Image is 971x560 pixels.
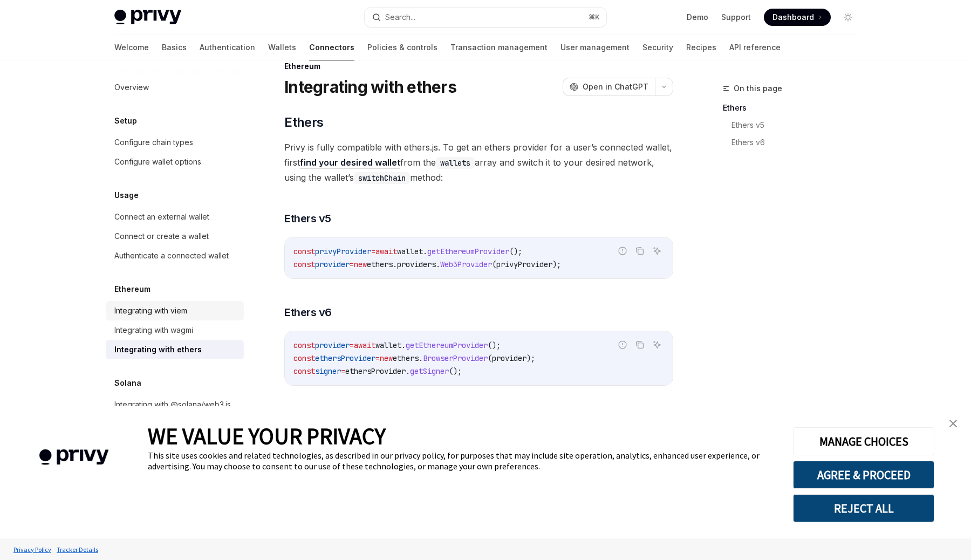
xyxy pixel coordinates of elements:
[942,413,964,434] a: close banner
[492,353,526,363] span: provider
[114,155,201,168] div: Configure wallet options
[397,247,423,256] span: wallet
[839,9,857,26] button: Toggle dark mode
[284,211,331,226] span: Ethers v5
[114,189,139,202] h5: Usage
[114,35,149,60] a: Welcome
[423,353,488,363] span: BrowserProvider
[315,247,371,256] span: privyProvider
[148,450,777,472] div: This site uses cookies and related technologies, as described in our privacy policy, for purposes...
[350,340,354,350] span: =
[114,81,149,94] div: Overview
[427,247,509,256] span: getEthereumProvider
[406,340,488,350] span: getEthereumProvider
[371,247,375,256] span: =
[106,301,244,320] a: Integrating with viem
[436,157,475,169] code: wallets
[616,244,630,258] button: Report incorrect code
[11,540,54,559] a: Privacy Policy
[315,353,375,363] span: ethersProvider
[492,259,496,269] span: (
[723,99,865,117] a: Ethers
[54,540,101,559] a: Tracker Details
[563,78,655,96] button: Open in ChatGPT
[560,35,630,60] a: User management
[393,353,419,363] span: ethers
[365,8,606,27] button: Search...⌘K
[642,35,673,60] a: Security
[393,259,397,269] span: .
[526,353,535,363] span: );
[354,340,375,350] span: await
[162,35,187,60] a: Basics
[633,338,647,352] button: Copy the contents from the code block
[114,230,209,243] div: Connect or create a wallet
[293,353,315,363] span: const
[729,35,781,60] a: API reference
[284,140,673,185] span: Privy is fully compatible with ethers.js. To get an ethers provider for a user’s connected wallet...
[300,157,400,168] a: find your desired wallet
[633,244,647,258] button: Copy the contents from the code block
[293,247,315,256] span: const
[315,366,341,376] span: signer
[114,210,209,223] div: Connect an external wallet
[284,114,323,131] span: Ethers
[16,434,132,481] img: company logo
[764,9,831,26] a: Dashboard
[375,353,380,363] span: =
[650,338,664,352] button: Ask AI
[293,366,315,376] span: const
[354,259,367,269] span: new
[284,305,332,320] span: Ethers v6
[367,259,393,269] span: ethers
[793,427,934,455] button: MANAGE CHOICES
[949,420,957,427] img: close banner
[687,12,708,23] a: Demo
[309,35,354,60] a: Connectors
[106,78,244,97] a: Overview
[496,259,552,269] span: privyProvider
[341,366,345,376] span: =
[401,340,406,350] span: .
[293,259,315,269] span: const
[284,77,456,97] h1: Integrating with ethers
[731,134,865,151] a: Ethers v6
[419,353,423,363] span: .
[731,117,865,134] a: Ethers v5
[315,259,350,269] span: provider
[148,422,386,450] span: WE VALUE YOUR PRIVACY
[589,13,600,22] span: ⌘ K
[650,244,664,258] button: Ask AI
[114,283,151,296] h5: Ethereum
[345,366,406,376] span: ethersProvider
[315,340,350,350] span: provider
[616,338,630,352] button: Report incorrect code
[106,395,244,414] a: Integrating with @solana/web3.js
[114,114,137,127] h5: Setup
[583,81,648,92] span: Open in ChatGPT
[106,207,244,227] a: Connect an external wallet
[268,35,296,60] a: Wallets
[440,259,492,269] span: Web3Provider
[509,247,522,256] span: ();
[114,10,181,25] img: light logo
[385,11,415,24] div: Search...
[114,377,141,390] h5: Solana
[200,35,255,60] a: Authentication
[552,259,561,269] span: );
[106,227,244,246] a: Connect or create a wallet
[293,340,315,350] span: const
[114,136,193,149] div: Configure chain types
[406,366,410,376] span: .
[284,61,673,72] div: Ethereum
[114,324,193,337] div: Integrating with wagmi
[114,398,231,411] div: Integrating with @solana/web3.js
[106,246,244,265] a: Authenticate a connected wallet
[734,82,782,95] span: On this page
[114,249,229,262] div: Authenticate a connected wallet
[375,340,401,350] span: wallet
[449,366,462,376] span: ();
[686,35,716,60] a: Recipes
[488,353,492,363] span: (
[450,35,548,60] a: Transaction management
